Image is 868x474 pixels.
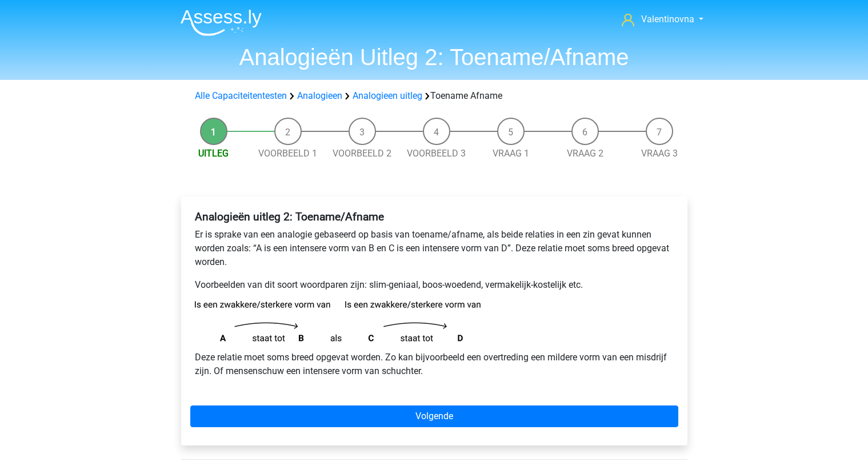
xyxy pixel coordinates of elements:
p: Deze relatie moet soms breed opgevat worden. Zo kan bijvoorbeeld een overtreding een mildere vorm... [195,351,674,378]
a: Voorbeeld 1 [258,148,317,159]
h1: Analogieën Uitleg 2: Toename/Afname [171,43,697,71]
p: Voorbeelden van dit soort woordparen zijn: slim-geniaal, boos-woedend, vermakelijk-kostelijk etc. [195,278,674,292]
b: Analogieën uitleg 2: Toename/Afname [195,210,384,223]
a: Analogieen uitleg [353,90,422,101]
a: Valentinovna [617,13,697,26]
a: Vraag 1 [493,148,529,159]
a: Vraag 3 [641,148,678,159]
span: Valentinovna [641,14,694,25]
img: Assessly [181,9,262,36]
img: analogies_pattern2.png [195,301,481,342]
a: Voorbeeld 3 [407,148,466,159]
div: Toename Afname [190,89,678,103]
p: Er is sprake van een analogie gebaseerd op basis van toename/afname, als beide relaties in een zi... [195,228,674,269]
a: Analogieen [297,90,342,101]
a: Volgende [190,405,678,427]
a: Vraag 2 [567,148,603,159]
a: Uitleg [198,148,229,159]
a: Alle Capaciteitentesten [195,90,287,101]
a: Voorbeeld 2 [333,148,391,159]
